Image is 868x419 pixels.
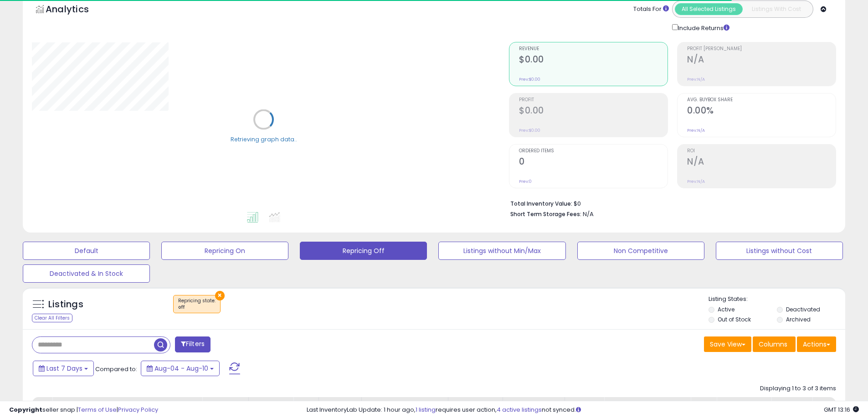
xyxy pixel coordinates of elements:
[519,156,668,169] h2: 0
[709,295,845,304] p: Listing States:
[510,200,572,207] b: Total Inventory Value:
[510,197,829,208] li: $0
[32,314,72,322] div: Clear All Filters
[307,406,859,414] div: Last InventoryLab Update: 1 hour ago, requires user action, not synced.
[78,405,117,414] a: Terms of Use
[753,336,796,352] button: Columns
[178,304,216,310] div: off
[519,105,668,118] h2: $0.00
[742,3,810,15] button: Listings With Cost
[687,105,836,118] h2: 0.00%
[583,210,594,218] span: N/A
[300,242,427,260] button: Repricing Off
[175,336,211,352] button: Filters
[519,179,532,184] small: Prev: 0
[141,361,220,376] button: Aug-04 - Aug-10
[759,340,787,349] span: Columns
[438,242,565,260] button: Listings without Min/Max
[231,135,297,143] div: Retrieving graph data..
[23,242,150,260] button: Default
[786,305,820,313] label: Deactivated
[786,316,811,323] label: Archived
[33,361,94,376] button: Last 7 Days
[519,77,540,82] small: Prev: $0.00
[95,365,137,373] span: Compared to:
[215,291,225,300] button: ×
[118,405,158,414] a: Privacy Policy
[9,405,42,414] strong: Copyright
[154,364,208,373] span: Aug-04 - Aug-10
[718,305,734,313] label: Active
[46,364,82,373] span: Last 7 Days
[687,47,836,52] span: Profit [PERSON_NAME]
[687,98,836,103] span: Avg. Buybox Share
[675,3,743,15] button: All Selected Listings
[633,5,669,14] div: Totals For
[519,47,668,52] span: Revenue
[760,384,836,393] div: Displaying 1 to 3 of 3 items
[704,336,751,352] button: Save View
[161,242,288,260] button: Repricing On
[510,210,581,218] b: Short Term Storage Fees:
[687,149,836,154] span: ROI
[687,179,705,184] small: Prev: N/A
[23,264,150,283] button: Deactivated & In Stock
[519,98,668,103] span: Profit
[519,54,668,67] h2: $0.00
[46,3,107,18] h5: Analytics
[687,156,836,169] h2: N/A
[48,298,83,311] h5: Listings
[497,405,542,414] a: 4 active listings
[687,128,705,133] small: Prev: N/A
[577,242,704,260] button: Non Competitive
[797,336,836,352] button: Actions
[718,316,751,323] label: Out of Stock
[519,149,668,154] span: Ordered Items
[519,128,540,133] small: Prev: $0.00
[178,297,216,311] span: Repricing state :
[716,242,843,260] button: Listings without Cost
[687,77,705,82] small: Prev: N/A
[824,405,859,414] span: 2025-08-18 13:16 GMT
[9,406,158,414] div: seller snap | |
[687,54,836,67] h2: N/A
[416,405,436,414] a: 1 listing
[665,22,740,33] div: Include Returns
